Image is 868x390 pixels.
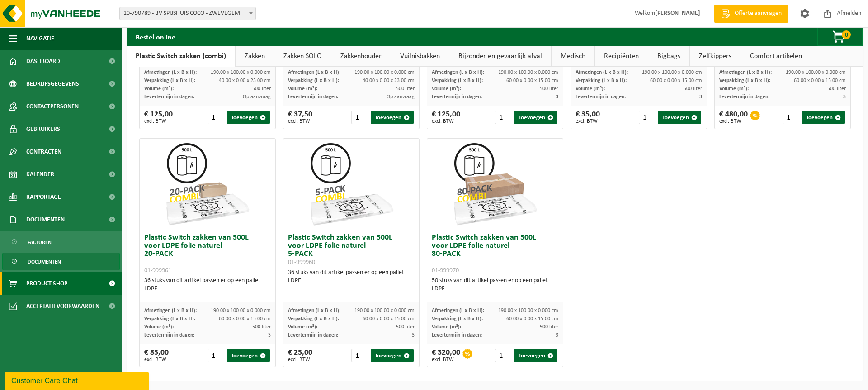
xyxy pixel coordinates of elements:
[127,28,184,45] h2: Bestel online
[243,94,271,100] span: Op aanvraag
[817,28,863,46] button: 0
[432,316,483,322] span: Verpakking (L x B x H):
[351,349,370,362] input: 1
[432,119,460,124] span: excl. BTW
[354,70,415,75] span: 190.00 x 100.00 x 0.000 cm
[556,332,558,338] span: 3
[391,46,449,67] a: Vuilnisbakken
[450,139,540,229] img: 01-999970
[26,72,79,95] span: Bedrijfsgegevens
[144,119,173,124] span: excl. BTW
[363,316,415,322] span: 60.00 x 0.00 x 15.00 cm
[498,70,558,75] span: 190.00 x 100.00 x 0.000 cm
[144,316,195,322] span: Verpakking (L x B x H):
[842,30,851,39] span: 0
[211,308,271,313] span: 190.00 x 100.00 x 0.000 cm
[576,119,600,124] span: excl. BTW
[306,139,396,229] img: 01-999960
[540,86,558,91] span: 500 liter
[162,139,253,229] img: 01-999961
[514,349,557,362] button: Toevoegen
[843,94,846,100] span: 3
[514,111,557,124] button: Toevoegen
[144,111,173,124] div: € 125,00
[268,332,271,338] span: 3
[699,94,702,100] span: 3
[802,111,845,124] button: Toevoegen
[506,78,558,83] span: 60.00 x 0.00 x 15.00 cm
[655,10,700,17] strong: [PERSON_NAME]
[288,277,415,285] div: LDPE
[144,349,169,362] div: € 85,00
[119,7,256,20] span: 10-790789 - BV SPIJSHUIS COCO - ZWEVEGEM
[432,267,459,274] span: 01-999970
[432,234,558,274] h3: Plastic Switch zakken van 500L voor LDPE folie naturel 80-PACK
[288,78,339,83] span: Verpakking (L x B x H):
[719,119,748,124] span: excl. BTW
[396,324,415,330] span: 500 liter
[26,118,60,140] span: Gebruikers
[26,272,67,295] span: Product Shop
[827,86,846,91] span: 500 liter
[540,324,558,330] span: 500 liter
[432,324,461,330] span: Volume (m³):
[363,78,415,83] span: 40.00 x 0.00 x 23.00 cm
[144,234,271,274] h3: Plastic Switch zakken van 500L voor LDPE folie naturel 20-PACK
[576,78,627,83] span: Verpakking (L x B x H):
[331,46,391,67] a: Zakkenhouder
[144,70,197,75] span: Afmetingen (L x B x H):
[387,94,415,100] span: Op aanvraag
[288,86,317,91] span: Volume (m³):
[144,357,169,362] span: excl. BTW
[449,46,551,67] a: Bijzonder en gevaarlijk afval
[288,316,339,322] span: Verpakking (L x B x H):
[227,349,270,362] button: Toevoegen
[432,277,558,293] div: 50 stuks van dit artikel passen er op een pallet
[227,111,270,124] button: Toevoegen
[2,253,120,270] a: Documenten
[432,332,482,338] span: Levertermijn in dagen:
[288,234,415,266] h3: Plastic Switch zakken van 500L voor LDPE folie naturel 5-PACK
[741,46,811,67] a: Comfort artikelen
[288,349,312,362] div: € 25,00
[432,285,558,293] div: LDPE
[354,308,415,313] span: 190.00 x 100.00 x 0.000 cm
[495,349,514,362] input: 1
[26,295,99,318] span: Acceptatievoorwaarden
[288,94,338,100] span: Levertermijn in dagen:
[252,86,271,91] span: 500 liter
[639,111,657,124] input: 1
[236,46,274,67] a: Zakken
[650,78,702,83] span: 60.00 x 0.00 x 15.00 cm
[783,111,801,124] input: 1
[642,70,702,75] span: 190.00 x 100.00 x 0.000 cm
[719,94,769,100] span: Levertermijn in dagen:
[498,308,558,313] span: 190.00 x 100.00 x 0.000 cm
[26,50,60,72] span: Dashboard
[432,111,460,124] div: € 125,00
[144,308,197,313] span: Afmetingen (L x B x H):
[26,163,54,186] span: Kalender
[576,94,626,100] span: Levertermijn in dagen:
[144,267,171,274] span: 01-999961
[144,277,271,293] div: 36 stuks van dit artikel passen er op een pallet
[412,332,415,338] span: 3
[144,86,174,91] span: Volume (m³):
[274,46,331,67] a: Zakken SOLO
[714,5,788,23] a: Offerte aanvragen
[690,46,741,67] a: Zelfkippers
[288,357,312,362] span: excl. BTW
[648,46,689,67] a: Bigbags
[288,259,315,266] span: 01-999960
[26,186,61,208] span: Rapportage
[26,95,79,118] span: Contactpersonen
[288,269,415,285] div: 36 stuks van dit artikel passen er op een pallet
[120,7,255,20] span: 10-790789 - BV SPIJSHUIS COCO - ZWEVEGEM
[26,140,61,163] span: Contracten
[144,94,194,100] span: Levertermijn in dagen:
[26,27,54,50] span: Navigatie
[432,86,461,91] span: Volume (m³):
[595,46,648,67] a: Recipiënten
[144,285,271,293] div: LDPE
